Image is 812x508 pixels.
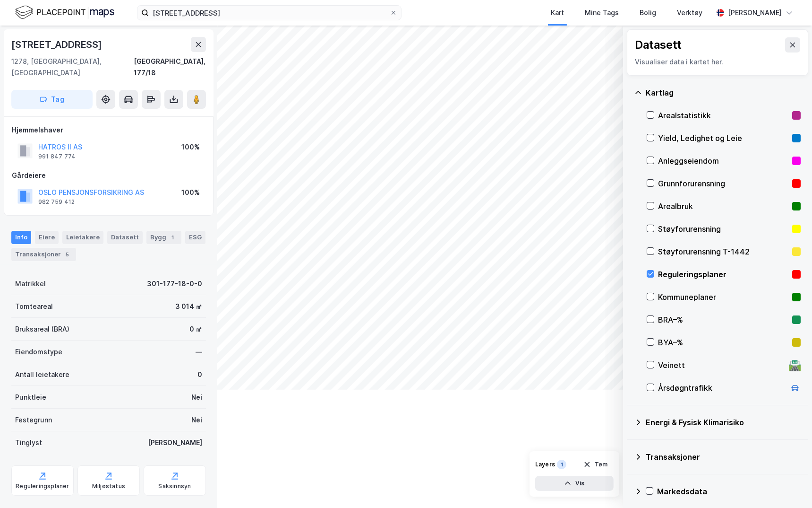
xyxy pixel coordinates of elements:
[585,7,619,18] div: Mine Tags
[635,56,800,68] div: Visualiser data i kartet her.
[134,56,206,79] div: [GEOGRAPHIC_DATA], 177/18
[185,231,205,244] div: ESG
[11,248,76,261] div: Transaksjoner
[15,324,69,335] div: Bruksareal (BRA)
[658,269,788,280] div: Reguleringsplaner
[15,278,46,289] div: Matrikkel
[577,457,614,472] button: Tøm
[11,37,104,52] div: [STREET_ADDRESS]
[149,6,390,20] input: Søk på adresse, matrikkel, gårdeiere, leietakere eller personer
[191,392,202,403] div: Nei
[35,231,59,244] div: Eiere
[551,7,564,18] div: Kart
[658,291,788,303] div: Kommuneplaner
[765,463,812,508] div: Kontrollprogram for chat
[646,451,801,463] div: Transaksjoner
[38,198,75,206] div: 982 759 412
[557,460,566,469] div: 1
[146,231,181,244] div: Bygg
[728,7,782,18] div: [PERSON_NAME]
[197,369,202,380] div: 0
[16,482,69,490] div: Reguleringsplaner
[107,231,143,244] div: Datasett
[15,414,52,426] div: Festegrunn
[658,359,786,371] div: Veinett
[658,132,788,144] div: Yield, Ledighet og Leie
[189,324,202,335] div: 0 ㎡
[62,231,103,244] div: Leietakere
[765,463,812,508] iframe: Chat Widget
[38,153,76,160] div: 991 847 774
[15,369,69,380] div: Antall leietakere
[11,231,31,244] div: Info
[15,437,42,448] div: Tinglyst
[147,278,202,289] div: 301-177-18-0-0
[658,178,788,189] div: Grunnforurensning
[658,314,788,325] div: BRA–%
[12,170,205,181] div: Gårdeiere
[181,141,200,153] div: 100%
[168,233,178,242] div: 1
[181,187,200,198] div: 100%
[658,337,788,348] div: BYA–%
[11,56,134,79] div: 1278, [GEOGRAPHIC_DATA], [GEOGRAPHIC_DATA]
[658,201,788,212] div: Arealbruk
[677,7,702,18] div: Verktøy
[657,486,801,497] div: Markedsdata
[535,461,555,468] div: Layers
[646,87,801,98] div: Kartlag
[11,90,93,109] button: Tag
[175,301,202,312] div: 3 014 ㎡
[15,301,53,312] div: Tomteareal
[92,482,125,490] div: Miljøstatus
[15,4,114,21] img: logo.f888ab2527a4732fd821a326f86c7f29.svg
[658,382,786,394] div: Årsdøgntrafikk
[159,482,191,490] div: Saksinnsyn
[148,437,202,448] div: [PERSON_NAME]
[658,223,788,235] div: Støyforurensning
[196,346,202,358] div: —
[15,346,62,358] div: Eiendomstype
[658,155,788,166] div: Anleggseiendom
[646,417,801,428] div: Energi & Fysisk Klimarisiko
[535,476,614,491] button: Vis
[640,7,656,18] div: Bolig
[15,392,46,403] div: Punktleie
[635,37,682,53] div: Datasett
[658,246,788,257] div: Støyforurensning T-1442
[658,110,788,121] div: Arealstatistikk
[63,250,72,259] div: 5
[789,359,802,371] div: 🛣️
[191,414,202,426] div: Nei
[12,124,205,136] div: Hjemmelshaver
